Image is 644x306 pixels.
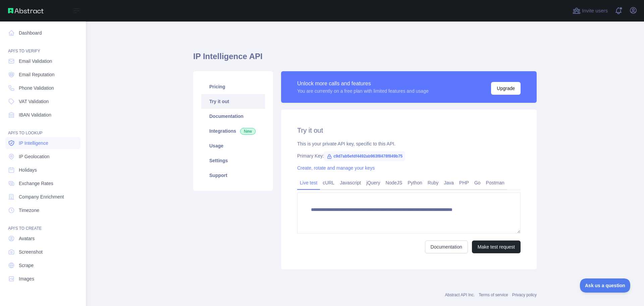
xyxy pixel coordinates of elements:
a: IBAN Validation [5,109,80,121]
a: Email Validation [5,55,80,67]
a: Scrape [5,259,80,271]
a: Try it out [201,94,265,109]
div: API'S TO VERIFY [5,40,80,54]
span: New [240,128,256,135]
a: Exchange Rates [5,177,80,189]
h2: Try it out [297,126,521,135]
span: Exchange Rates [19,180,53,187]
a: IP Intelligence [5,137,80,149]
span: Phone Validation [19,85,54,91]
a: Screenshot [5,246,80,258]
a: NodeJS [383,177,405,188]
span: Images [19,275,34,282]
a: jQuery [364,177,383,188]
span: Holidays [19,167,37,173]
a: IP Geolocation [5,150,80,163]
a: Postman [483,177,507,188]
a: Go [472,177,483,188]
span: VAT Validation [19,98,49,105]
a: Python [405,177,425,188]
span: IP Geolocation [19,153,50,160]
a: Privacy policy [512,293,537,297]
a: Email Reputation [5,69,80,81]
a: Usage [201,138,265,153]
a: Terms of service [479,293,508,297]
a: Documentation [201,109,265,124]
a: Company Enrichment [5,191,80,203]
a: Create, rotate and manage your keys [297,165,375,171]
button: Make test request [472,241,521,253]
button: Invite users [571,5,609,16]
a: Live test [297,177,320,188]
a: Java [441,177,457,188]
div: API'S TO LOOKUP [5,122,80,136]
a: PHP [457,177,472,188]
span: Timezone [19,207,39,214]
a: Settings [201,153,265,168]
a: Ruby [425,177,441,188]
span: Invite users [582,7,608,15]
span: Email Reputation [19,71,55,78]
a: Timezone [5,204,80,216]
a: Pricing [201,79,265,94]
span: Email Validation [19,58,52,64]
span: Screenshot [19,249,43,255]
span: c9d7ab5efdf4492ab963f8478f849b75 [324,151,405,161]
h1: IP Intelligence API [193,51,537,67]
a: Integrations New [201,124,265,138]
iframe: Toggle Customer Support [580,278,631,293]
div: You are currently on a free plan with limited features and usage [297,88,429,94]
div: Unlock more calls and features [297,80,429,88]
a: Abstract API Inc. [445,293,475,297]
div: API'S TO CREATE [5,218,80,231]
span: Scrape [19,262,34,269]
a: Holidays [5,164,80,176]
a: Documentation [425,241,468,253]
a: Javascript [337,177,364,188]
a: cURL [320,177,337,188]
a: Images [5,273,80,285]
span: Avatars [19,235,35,242]
a: Avatars [5,232,80,245]
div: This is your private API key, specific to this API. [297,140,521,147]
span: IBAN Validation [19,112,51,118]
span: IP Intelligence [19,140,48,146]
span: Company Enrichment [19,193,64,200]
a: Phone Validation [5,82,80,94]
div: Primary Key: [297,152,521,159]
button: Upgrade [491,82,521,95]
a: Support [201,168,265,183]
a: Dashboard [5,27,80,39]
img: Abstract API [8,8,44,13]
a: VAT Validation [5,95,80,107]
